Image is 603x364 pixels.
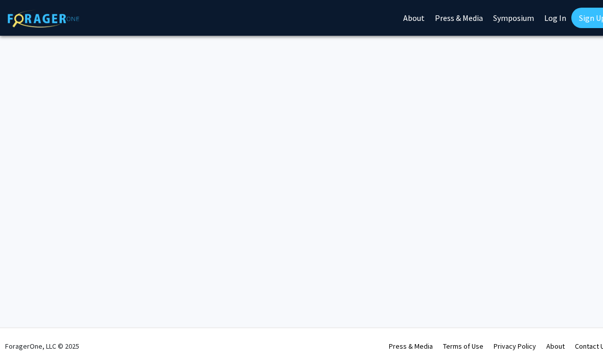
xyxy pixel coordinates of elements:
a: Terms of Use [443,342,483,351]
img: ForagerOne Logo [8,10,79,28]
a: About [546,342,565,351]
a: Press & Media [389,342,433,351]
a: Privacy Policy [494,342,536,351]
div: ForagerOne, LLC © 2025 [5,328,79,364]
